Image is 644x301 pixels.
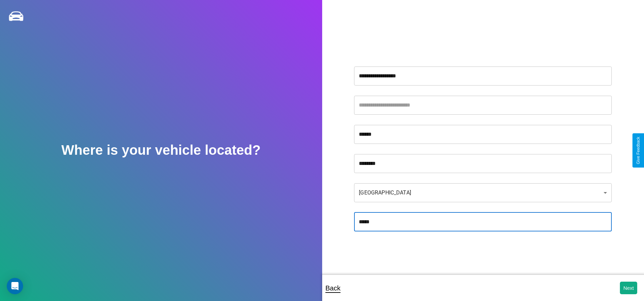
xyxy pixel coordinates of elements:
[636,137,641,164] div: Give Feedback
[354,183,612,202] div: [GEOGRAPHIC_DATA]
[61,143,261,158] h2: Where is your vehicle located?
[620,282,637,294] button: Next
[326,282,341,294] p: Back
[7,278,23,294] div: Open Intercom Messenger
